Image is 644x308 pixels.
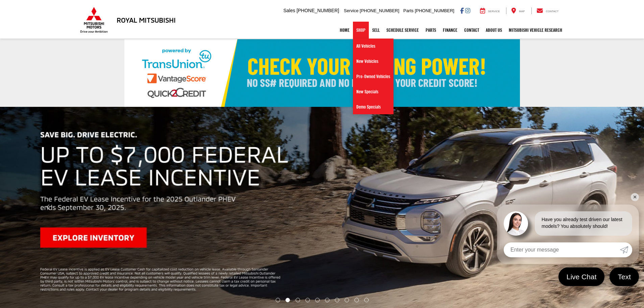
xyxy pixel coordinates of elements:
li: Go to slide number 8. [344,298,349,302]
img: Mitsubishi [79,7,109,33]
a: Submit [620,242,632,257]
span: Live Chat [563,272,600,281]
li: Go to slide number 1. [276,298,280,302]
li: Go to slide number 9. [354,298,359,302]
li: Go to slide number 7. [335,298,339,302]
a: About Us [482,22,505,39]
a: Schedule Service: Opens in a new tab [383,22,422,39]
span: Text [614,272,634,281]
span: Service [344,8,358,13]
li: Go to slide number 4. [306,298,310,302]
input: Enter your message [504,242,620,257]
li: Go to slide number 2. [286,298,290,302]
a: Instagram: Click to visit our Instagram page [465,8,470,13]
span: Contact [546,10,558,13]
button: Click to view next picture. [547,120,644,294]
a: New Vehicles [353,54,393,69]
a: Shop [353,22,369,39]
a: Home [336,22,353,39]
img: Check Your Buying Power [124,39,520,107]
li: Go to slide number 3. [296,298,300,302]
a: Text [610,267,639,286]
a: Parts: Opens in a new tab [422,22,439,39]
a: Map [506,7,530,14]
span: [PHONE_NUMBER] [296,8,339,13]
a: Mitsubishi Vehicle Research [505,22,566,39]
a: Facebook: Click to visit our Facebook page [460,8,464,13]
li: Go to slide number 5. [315,298,320,302]
a: Live Chat [558,267,605,286]
li: Go to slide number 6. [325,298,329,302]
a: Sell [369,22,383,39]
a: All Vehicles [353,39,393,54]
span: [PHONE_NUMBER] [415,8,454,13]
a: Contact [461,22,482,39]
h3: Royal Mitsubishi [117,16,176,24]
a: Service [475,7,505,14]
span: Sales [283,8,295,13]
a: New Specials [353,84,393,99]
img: Agent profile photo [504,211,528,236]
a: Demo Specials [353,99,393,114]
a: Pre-Owned Vehicles [353,69,393,84]
a: Contact [531,7,564,14]
li: Go to slide number 10. [364,298,368,302]
span: Service [488,10,500,13]
div: Have you already test driven our latest models? You absolutely should! [535,211,632,236]
span: Parts [403,8,413,13]
a: Finance [439,22,461,39]
span: Map [519,10,525,13]
span: [PHONE_NUMBER] [360,8,399,13]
